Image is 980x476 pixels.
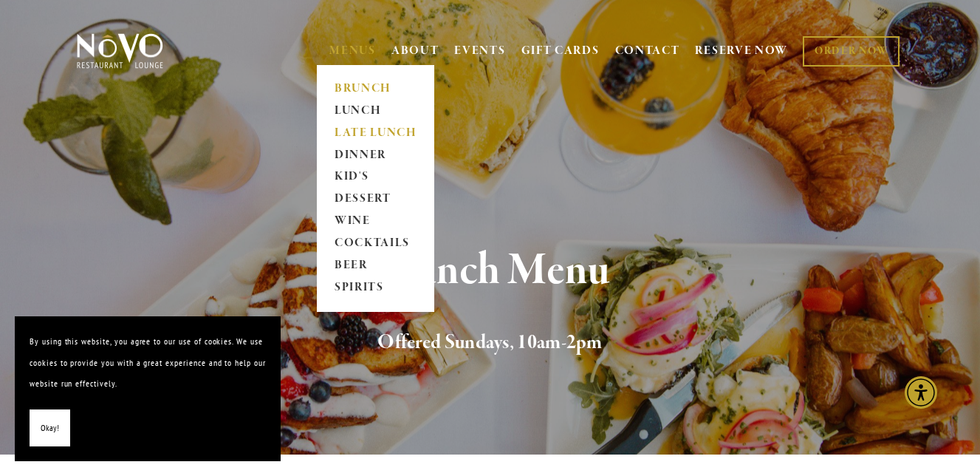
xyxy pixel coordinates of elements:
img: Novo Restaurant &amp; Lounge [74,33,166,69]
div: Accessibility Menu [905,376,937,409]
section: Cookie banner [15,316,281,461]
a: LATE LUNCH [329,122,422,144]
a: EVENTS [454,44,505,58]
a: SPIRITS [329,277,422,299]
h1: Brunch Menu [99,247,881,295]
button: Okay! [30,409,70,447]
a: DESSERT [329,188,422,211]
p: By using this website, you agree to our use of cookies. We use cookies to provide you with a grea... [30,331,266,395]
a: MENUS [329,44,376,58]
a: CONTACT [615,37,680,65]
a: RESERVE NOW [695,37,788,65]
a: ABOUT [391,44,439,58]
a: COCKTAILS [329,233,422,255]
a: DINNER [329,144,422,166]
span: Okay! [41,418,59,439]
a: ORDER NOW [803,36,900,67]
h2: Offered Sundays, 10am-2pm [99,327,881,358]
a: KID'S [329,166,422,188]
a: LUNCH [329,100,422,122]
a: BRUNCH [329,78,422,100]
a: BEER [329,255,422,277]
a: GIFT CARDS [521,37,600,65]
a: WINE [329,211,422,233]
